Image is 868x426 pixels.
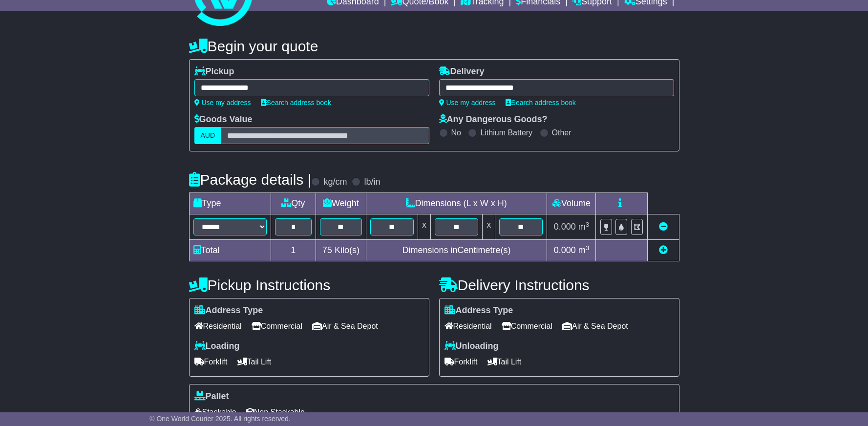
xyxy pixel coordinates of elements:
td: Qty [271,193,316,214]
label: Delivery [439,66,485,77]
label: Address Type [194,305,263,316]
sup: 3 [586,221,590,228]
span: Forklift [194,354,228,369]
span: m [578,222,590,232]
a: Add new item [659,245,668,255]
td: Dimensions (L x W x H) [366,193,547,214]
td: Weight [316,193,366,214]
a: Use my address [439,99,496,106]
label: AUD [194,127,222,144]
span: 0.000 [554,222,576,232]
td: Volume [547,193,596,214]
span: 75 [322,245,332,255]
span: Non Stackable [246,405,305,420]
span: Commercial [252,319,302,334]
span: Residential [194,319,242,334]
span: Air & Sea Depot [312,319,378,334]
label: Goods Value [194,114,253,125]
label: No [451,128,461,137]
label: lb/in [364,177,380,188]
span: Tail Lift [237,354,272,369]
h4: Delivery Instructions [439,277,679,293]
label: Pickup [194,66,234,77]
label: Other [552,128,572,137]
a: Use my address [194,99,251,106]
span: m [578,245,590,255]
a: Remove this item [659,222,668,232]
span: Air & Sea Depot [562,319,628,334]
td: x [418,214,430,240]
span: © One World Courier 2025. All rights reserved. [149,415,291,423]
td: Total [189,240,271,261]
span: Commercial [502,319,552,334]
label: Loading [194,341,240,352]
a: Search address book [506,99,576,106]
label: Unloading [445,341,499,352]
h4: Begin your quote [189,38,679,54]
span: 0.000 [554,245,576,255]
label: Address Type [445,305,513,316]
span: Stackable [194,405,236,420]
td: Kilo(s) [316,240,366,261]
td: Dimensions in Centimetre(s) [366,240,547,261]
label: Lithium Battery [480,128,532,137]
td: Type [189,193,271,214]
h4: Pickup Instructions [189,277,429,293]
h4: Package details | [189,171,312,188]
label: kg/cm [323,177,347,188]
sup: 3 [586,244,590,252]
span: Forklift [445,354,478,369]
label: Pallet [194,391,229,402]
span: Tail Lift [487,354,522,369]
label: Any Dangerous Goods? [439,114,548,125]
span: Residential [445,319,492,334]
td: x [483,214,495,240]
td: 1 [271,240,316,261]
a: Search address book [261,99,331,106]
